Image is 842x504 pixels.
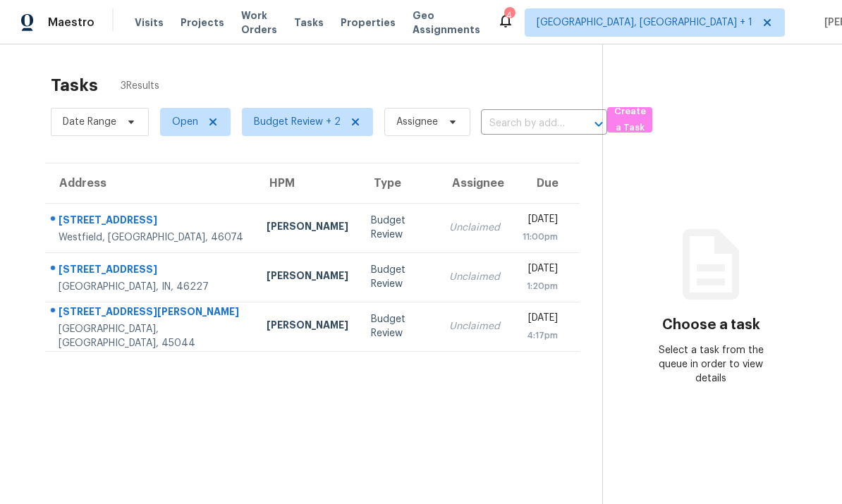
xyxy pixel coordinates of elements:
[523,230,558,244] div: 11:00pm
[449,221,500,235] div: Unclaimed
[241,8,277,37] span: Work Orders
[614,104,645,136] span: Create a Task
[449,319,500,333] div: Unclaimed
[396,115,438,129] span: Assignee
[181,16,224,30] span: Projects
[267,318,348,336] div: [PERSON_NAME]
[607,107,652,133] button: Create a Task
[481,113,568,135] input: Search by address
[172,115,198,129] span: Open
[59,231,244,245] div: Westfield, [GEOGRAPHIC_DATA], 46074
[523,279,558,293] div: 1:20pm
[59,213,244,231] div: [STREET_ADDRESS]
[341,16,396,30] span: Properties
[371,312,427,340] div: Budget Review
[413,8,480,37] span: Geo Assignments
[48,16,94,30] span: Maestro
[371,214,427,242] div: Budget Review
[371,263,427,291] div: Budget Review
[59,322,244,350] div: [GEOGRAPHIC_DATA], [GEOGRAPHIC_DATA], 45044
[662,318,760,332] h3: Choose a task
[523,328,558,343] div: 4:17pm
[511,164,580,203] th: Due
[267,269,348,286] div: [PERSON_NAME]
[267,219,348,237] div: [PERSON_NAME]
[255,164,360,203] th: HPM
[59,262,244,280] div: [STREET_ADDRESS]
[294,18,324,27] span: Tasks
[504,8,514,23] div: 4
[63,115,116,129] span: Date Range
[135,16,164,30] span: Visits
[51,78,98,92] h2: Tasks
[449,270,500,284] div: Unclaimed
[121,79,159,93] span: 3 Results
[360,164,438,203] th: Type
[438,164,511,203] th: Assignee
[523,262,558,279] div: [DATE]
[254,115,341,129] span: Budget Review + 2
[589,114,609,134] button: Open
[657,343,765,386] div: Select a task from the queue in order to view details
[59,280,244,294] div: [GEOGRAPHIC_DATA], IN, 46227
[523,212,558,230] div: [DATE]
[59,305,244,322] div: [STREET_ADDRESS][PERSON_NAME]
[523,311,558,328] div: [DATE]
[45,164,255,203] th: Address
[537,16,752,30] span: [GEOGRAPHIC_DATA], [GEOGRAPHIC_DATA] + 1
